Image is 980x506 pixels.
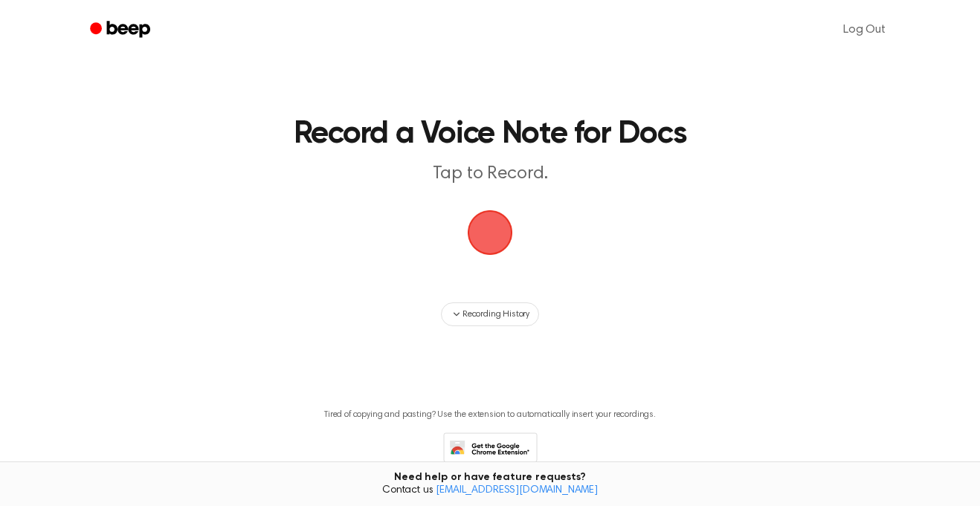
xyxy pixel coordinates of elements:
[9,484,971,498] span: Contact us
[462,308,529,321] span: Recording History
[161,119,819,150] h1: Record a Voice Note for Docs
[468,210,512,255] img: Beep Logo
[80,16,164,45] a: Beep
[324,409,656,421] p: Tired of copying and pasting? Use the extension to automatically insert your recordings.
[436,485,598,496] a: [EMAIL_ADDRESS][DOMAIN_NAME]
[828,12,900,48] a: Log Out
[204,162,776,186] p: Tap to Record.
[441,302,539,326] button: Recording History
